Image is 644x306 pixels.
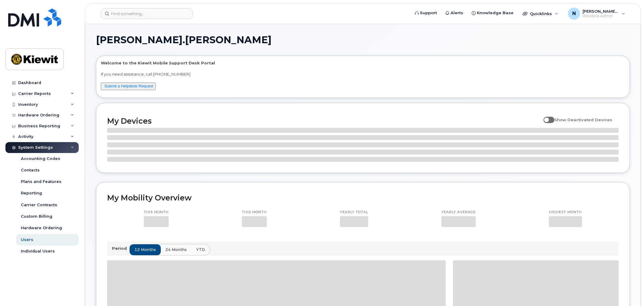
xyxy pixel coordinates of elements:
[340,210,368,215] p: Yearly total
[107,193,619,202] h2: My Mobility Overview
[104,84,153,88] a: Submit a Helpdesk Request
[543,114,548,119] input: Show Deactivated Devices
[165,247,187,252] span: 24 months
[101,71,625,77] p: If you need assistance, call [PHONE_NUMBER]
[554,117,612,122] span: Show Deactivated Devices
[549,210,582,215] p: Highest month
[112,246,129,251] p: Period
[101,83,156,90] button: Submit a Helpdesk Request
[96,35,272,44] span: [PERSON_NAME].[PERSON_NAME]
[144,210,169,215] p: This month
[107,116,540,125] h2: My Devices
[101,60,625,66] p: Welcome to the Kiewit Mobile Support Desk Portal
[441,210,476,215] p: Yearly average
[242,210,267,215] p: This month
[196,247,205,252] span: YTD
